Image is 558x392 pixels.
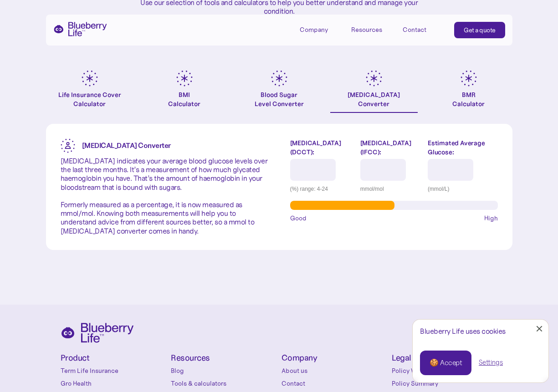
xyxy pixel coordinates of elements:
div: Get a quote [464,25,496,35]
div: Company [300,22,341,37]
span: Good [290,214,307,223]
a: Gro Health [61,379,167,388]
h4: Company [282,354,388,362]
h4: Product [61,354,167,362]
strong: [MEDICAL_DATA] Converter [82,141,171,150]
a: Life Insurance Cover Calculator [46,70,133,113]
div: mmol/mol [360,184,421,193]
a: Blog [171,366,277,375]
div: Blueberry Life uses cookies [420,327,541,336]
div: Resources [351,22,392,37]
div: Company [300,26,328,34]
div: BMR Calculator [452,90,485,108]
div: 🍪 Accept [430,358,462,368]
div: Contact [403,26,426,34]
div: BMI Calculator [168,90,200,108]
a: Contact [282,379,388,388]
a: BMICalculator [141,70,228,113]
span: High [484,214,498,223]
label: Estimated Average Glucose: [428,138,497,157]
a: Settings [479,358,503,367]
a: Close Cookie Popup [530,320,548,338]
div: Close Cookie Popup [539,329,540,329]
a: Blood SugarLevel Converter [235,70,323,113]
h4: Legal [392,354,498,362]
div: Resources [351,26,382,34]
label: [MEDICAL_DATA] (DCCT): [290,138,353,157]
h4: Resources [171,354,277,362]
div: (mmol/L) [428,184,497,193]
a: [MEDICAL_DATA]Converter [330,70,418,113]
a: Contact [403,22,444,37]
label: [MEDICAL_DATA] (IFCC): [360,138,421,157]
a: Term Life Insurance [61,366,167,375]
a: home [53,22,107,36]
a: Policy Summary [392,379,498,388]
a: Policy Wording [392,366,498,375]
a: 🍪 Accept [420,351,471,375]
div: [MEDICAL_DATA] Converter [348,90,400,108]
a: About us [282,366,388,375]
div: Blood Sugar Level Converter [255,90,304,108]
p: [MEDICAL_DATA] indicates your average blood glucose levels over the last three months. It’s a mea... [61,157,268,235]
a: BMRCalculator [425,70,512,113]
a: Tools & calculators [171,379,277,388]
div: (%) range: 4-24 [290,184,353,193]
a: Get a quote [454,22,505,38]
div: Life Insurance Cover Calculator [46,90,133,108]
